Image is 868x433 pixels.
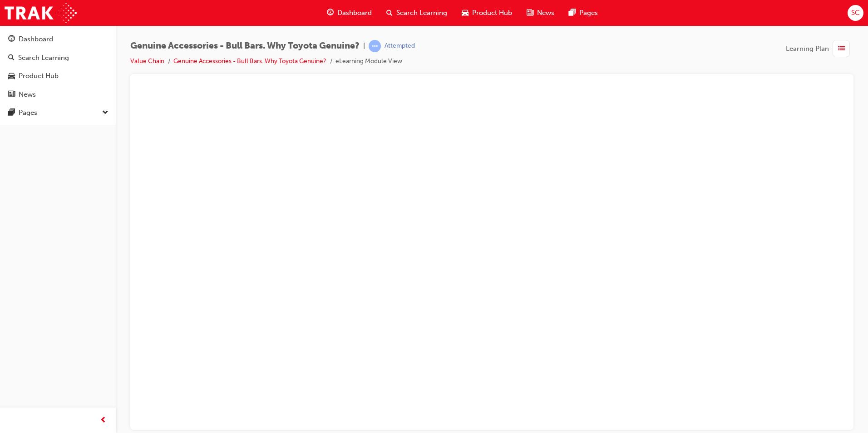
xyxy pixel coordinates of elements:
[4,86,112,103] a: News
[4,29,112,104] button: DashboardSearch LearningProduct HubNews
[100,415,107,426] span: prev-icon
[519,4,562,22] a: news-iconNews
[472,8,512,18] span: Product Hub
[8,109,15,117] span: pages-icon
[537,8,554,18] span: News
[848,5,863,21] button: SC
[363,41,365,51] span: |
[173,57,326,65] a: Genuine Accessories - Bull Bars. Why Toyota Genuine?
[579,8,598,18] span: Pages
[396,8,447,18] span: Search Learning
[19,34,53,44] div: Dashboard
[4,31,112,48] a: Dashboard
[5,3,77,23] img: Trak
[8,35,15,44] span: guage-icon
[838,43,845,54] span: list-icon
[527,7,533,19] span: news-icon
[337,8,372,18] span: Dashboard
[102,107,108,119] span: down-icon
[385,42,415,50] div: Attempted
[130,41,360,51] span: Genuine Accessories - Bull Bars. Why Toyota Genuine?
[462,7,469,19] span: car-icon
[8,91,15,99] span: news-icon
[4,104,112,121] button: Pages
[130,57,164,65] a: Value Chain
[4,68,112,84] a: Product Hub
[8,54,15,62] span: search-icon
[18,53,69,63] div: Search Learning
[386,7,393,19] span: search-icon
[4,49,112,66] a: Search Learning
[786,44,829,54] span: Learning Plan
[369,40,381,52] span: learningRecordVerb_ATTEMPT-icon
[335,56,402,67] li: eLearning Module View
[19,71,59,81] div: Product Hub
[19,108,37,118] div: Pages
[327,7,334,19] span: guage-icon
[19,89,36,100] div: News
[320,4,379,22] a: guage-iconDashboard
[8,72,15,80] span: car-icon
[786,40,853,57] button: Learning Plan
[562,4,605,22] a: pages-iconPages
[454,4,519,22] a: car-iconProduct Hub
[379,4,454,22] a: search-iconSearch Learning
[851,8,860,18] span: SC
[569,7,576,19] span: pages-icon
